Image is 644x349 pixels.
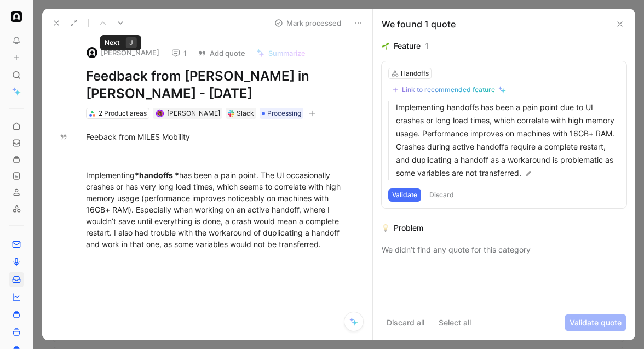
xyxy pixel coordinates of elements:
[426,188,458,202] button: Discard
[260,108,303,119] div: Processing
[396,101,620,180] p: Implementing handoffs has been a pain point due to UI crashes or long load times, which correlate...
[388,83,510,96] button: Link to recommended feature
[86,67,352,102] h1: Feedback from [PERSON_NAME] in [PERSON_NAME] - [DATE]
[126,37,137,48] div: J
[105,37,120,48] div: Next
[434,314,476,331] button: Select all
[193,45,250,61] button: Add quote
[394,221,423,234] div: Problem
[382,42,389,50] img: 🌱
[251,45,311,61] button: Summarize
[425,39,429,53] div: 1
[565,314,626,331] button: Validate quote
[9,9,24,24] button: Ada
[267,108,301,119] span: Processing
[269,15,346,31] button: Mark processed
[268,48,306,58] span: Summarize
[401,68,429,79] div: Handoffs
[135,170,179,180] strong: *handoffs *
[166,45,192,61] button: 1
[237,108,254,119] div: Slack
[167,109,220,117] span: [PERSON_NAME]
[86,131,352,142] div: Feeback from MILES Mobility
[382,243,626,256] div: We didn’t find any quote for this category
[525,170,532,178] img: pen.svg
[86,169,352,250] div: Implementing has been a pain point. The UI occasionally crashes or has very long load times, whic...
[402,85,495,94] div: Link to recommended feature
[99,108,147,119] div: 2 Product areas
[394,39,421,53] div: Feature
[82,44,164,61] button: logo[PERSON_NAME]
[382,224,389,232] img: 💡
[388,188,421,202] button: Validate
[382,18,456,31] div: We found 1 quote
[382,314,429,331] button: Discard all
[157,111,163,117] img: avatar
[11,11,22,22] img: Ada
[87,47,97,58] img: logo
